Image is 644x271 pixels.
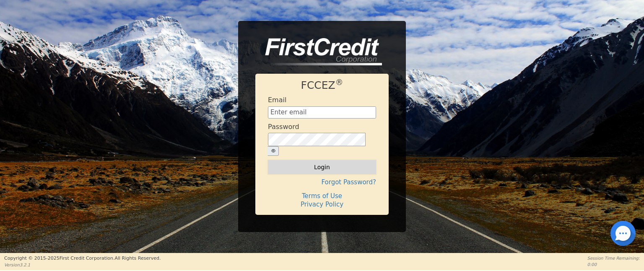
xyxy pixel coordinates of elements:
input: password [268,133,366,146]
h4: Forgot Password? [268,178,376,186]
p: Copyright © 2015- 2025 First Credit Corporation. [4,255,161,262]
h4: Terms of Use [268,192,376,200]
h4: Email [268,96,286,104]
p: Session Time Remaining: [587,255,640,261]
input: Enter email [268,106,376,119]
h1: FCCEZ [268,79,376,92]
button: Login [268,160,376,174]
p: Version 3.2.1 [4,262,161,268]
p: 0:00 [587,261,640,268]
sup: ® [335,78,343,87]
h4: Privacy Policy [268,201,376,208]
img: logo-CMu_cnol.png [255,38,382,66]
h4: Password [268,123,299,131]
span: All Rights Reserved. [114,256,161,261]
